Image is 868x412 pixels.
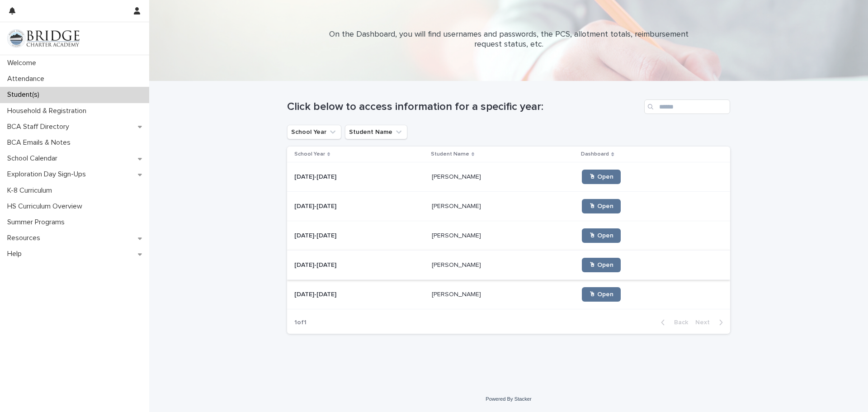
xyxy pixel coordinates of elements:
button: Student Name [345,125,407,139]
span: 🖱 Open [589,203,613,209]
p: Dashboard [581,149,609,159]
p: On the Dashboard, you will find usernames and passwords, the PCS, allotment totals, reimbursement... [328,30,689,49]
p: School Calendar [4,154,65,163]
span: 🖱 Open [589,262,613,268]
p: [PERSON_NAME] [432,201,483,210]
span: Back [669,319,688,326]
tr: [DATE]-[DATE][DATE]-[DATE] [PERSON_NAME][PERSON_NAME] 🖱 Open [287,221,730,251]
tr: [DATE]-[DATE][DATE]-[DATE] [PERSON_NAME][PERSON_NAME] 🖱 Open [287,162,730,192]
p: Exploration Day Sign-Ups [4,170,93,179]
tr: [DATE]-[DATE][DATE]-[DATE] [PERSON_NAME][PERSON_NAME] 🖱 Open [287,280,730,309]
p: Household & Registration [4,107,94,115]
p: Student(s) [4,90,47,99]
a: 🖱 Open [582,170,621,184]
a: 🖱 Open [582,228,621,243]
button: Back [654,318,692,327]
p: [DATE]-[DATE] [294,289,338,298]
p: Attendance [4,75,52,83]
p: Student Name [431,149,469,159]
span: 🖱 Open [589,174,613,180]
button: Next [692,318,730,327]
p: [DATE]-[DATE] [294,230,338,240]
p: K-8 Curriculum [4,186,59,195]
p: 1 of 1 [287,312,314,334]
tr: [DATE]-[DATE][DATE]-[DATE] [PERSON_NAME][PERSON_NAME] 🖱 Open [287,251,730,280]
input: Search [644,99,730,114]
a: 🖱 Open [582,287,621,302]
span: 🖱 Open [589,291,613,298]
p: Help [4,250,29,258]
p: [PERSON_NAME] [432,230,483,240]
a: 🖱 Open [582,199,621,213]
p: BCA Staff Directory [4,123,76,131]
p: [PERSON_NAME] [432,171,483,181]
p: School Year [294,149,325,159]
p: [DATE]-[DATE] [294,171,338,181]
img: V1C1m3IdTEidaUdm9Hs0 [7,29,80,47]
p: [PERSON_NAME] [432,289,483,298]
p: HS Curriculum Overview [4,202,90,211]
p: [PERSON_NAME] [432,260,483,269]
a: Powered By Stacker [486,396,531,402]
p: [DATE]-[DATE] [294,201,338,210]
span: Next [695,319,715,326]
p: BCA Emails & Notes [4,138,78,147]
p: Summer Programs [4,218,72,227]
p: Welcome [4,59,43,67]
tr: [DATE]-[DATE][DATE]-[DATE] [PERSON_NAME][PERSON_NAME] 🖱 Open [287,192,730,221]
p: Resources [4,234,47,242]
h1: Click below to access information for a specific year: [287,100,641,114]
a: 🖱 Open [582,258,621,272]
span: 🖱 Open [589,232,613,239]
button: School Year [287,125,341,139]
p: [DATE]-[DATE] [294,260,338,269]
